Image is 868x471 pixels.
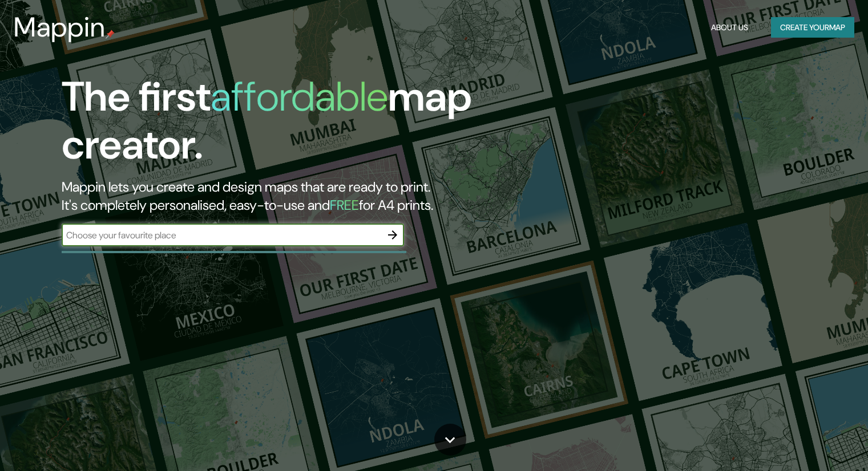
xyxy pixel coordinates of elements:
[62,73,496,178] h1: The first map creator.
[14,11,106,43] h3: Mappin
[706,17,753,38] button: About Us
[62,229,381,242] input: Choose your favourite place
[211,70,388,123] h1: affordable
[330,196,359,214] h5: FREE
[62,178,496,214] h2: Mappin lets you create and design maps that are ready to print. It's completely personalised, eas...
[106,30,115,39] img: mappin-pin
[771,17,854,38] button: Create yourmap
